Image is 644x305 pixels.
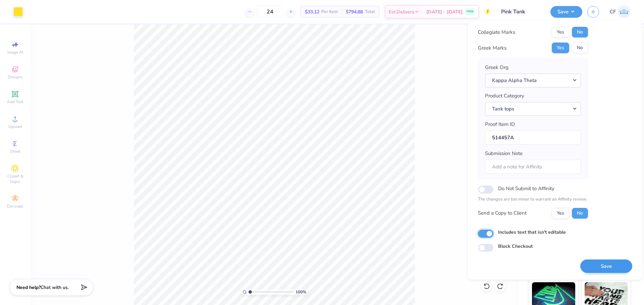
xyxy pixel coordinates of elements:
span: Greek [10,149,20,154]
span: Upload [8,124,22,129]
span: Image AI [7,50,23,55]
input: Untitled Design [496,5,545,18]
button: Kappa Alpha Theta [485,74,581,87]
span: $794.88 [346,8,363,15]
label: Greek Org [485,64,508,71]
button: Save [580,259,632,273]
span: [DATE] - [DATE] [426,8,463,15]
button: Yes [552,27,569,37]
input: – – [257,6,283,18]
a: CF [610,5,631,18]
div: Send a Copy to Client [478,209,527,217]
span: Decorate [7,204,23,209]
span: Add Text [7,99,23,104]
span: Total [365,8,375,15]
span: Per Item [321,8,338,15]
p: The changes are too minor to warrant an Affinity review. [478,196,588,203]
button: Yes [552,208,569,219]
span: Chat with us. [41,284,69,291]
button: No [572,43,588,53]
button: Tank tops [485,102,581,116]
label: Proof Item ID [485,121,515,128]
span: $33.12 [305,8,319,15]
span: CF [610,8,616,16]
label: Do Not Submit to Affinity [498,184,554,193]
img: Cholo Fernandez [618,5,631,18]
button: Yes [552,43,569,53]
input: Add a note for Affinity [485,160,581,174]
div: Greek Marks [478,44,506,52]
label: Product Category [485,92,524,100]
label: Block Checkout [498,243,533,250]
span: Est. Delivery [389,8,414,15]
button: Save [550,6,582,18]
button: No [572,27,588,37]
button: No [572,208,588,219]
span: FREE [467,9,474,14]
label: Includes text that isn't editable [498,229,566,236]
span: Designs [8,74,22,80]
div: Collegiate Marks [478,28,515,36]
strong: Need help? [16,284,41,291]
label: Submission Note [485,150,523,157]
span: Clipart & logos [3,173,27,184]
span: 100 % [296,289,306,295]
